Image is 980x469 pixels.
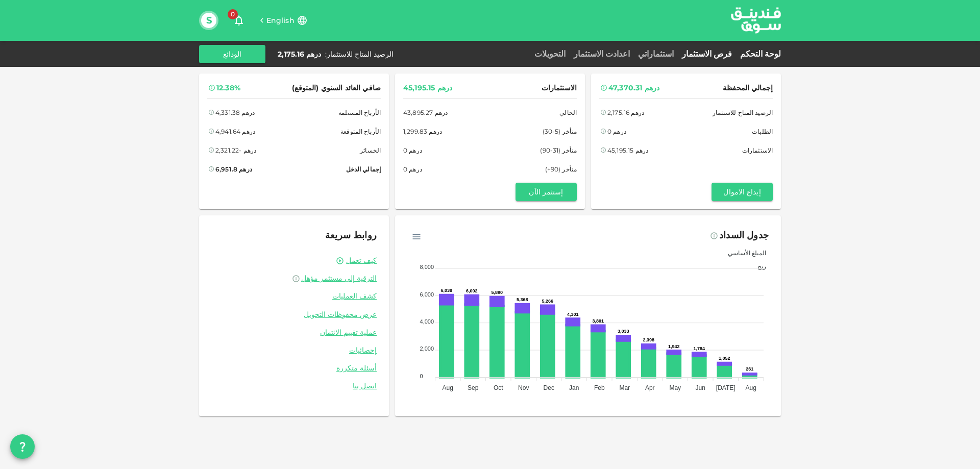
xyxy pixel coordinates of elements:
tspan: Sep [468,384,479,391]
tspan: Mar [619,384,630,391]
a: أسئلة متكررة [211,363,377,373]
span: الطلبات [752,126,773,137]
tspan: Dec [544,384,554,391]
tspan: Aug [746,384,756,391]
tspan: Aug [443,384,453,391]
tspan: Jun [696,384,705,391]
tspan: [DATE] [716,384,736,391]
div: جدول السداد [719,228,769,244]
span: الأرباح المستلمة [338,107,381,118]
button: 0 [229,10,249,31]
button: S [201,13,216,28]
div: درهم 45,195.15 [607,145,648,156]
div: درهم 2,175.16 [607,107,644,118]
tspan: Oct [494,384,503,391]
span: متأخر (90+) [545,164,577,175]
a: إحصائيات [211,345,377,355]
tspan: 6,000 [420,291,434,298]
span: الأرباح المتوقعة [340,126,381,137]
span: متأخر (5-30) [543,126,577,137]
span: الرصيد المتاح للاستثمار [713,107,773,118]
span: ربح [750,262,766,270]
span: الخسائر [360,145,381,156]
tspan: 0 [420,373,423,379]
div: درهم 4,331.38 [215,107,255,118]
div: درهم 4,941.64 [215,126,255,137]
span: 0 [228,9,238,19]
tspan: 8,000 [420,264,434,270]
div: درهم 0 [607,126,626,137]
button: إستثمر الآن [516,183,577,201]
span: المبلغ الأساسي [720,249,766,257]
button: question [10,434,35,459]
a: عملية تقييم الائتمان [211,328,377,337]
tspan: Jan [569,384,579,391]
a: اتصل بنا [211,381,377,391]
div: الرصيد المتاح للاستثمار : [325,49,394,59]
a: logo [731,1,781,40]
div: درهم 43,895.27 [403,107,448,118]
a: فرص الاستثمار [678,49,736,59]
div: درهم 0 [403,164,422,175]
a: عرض محفوظات التحويل [211,310,377,319]
span: صافي العائد السنوي (المتوقع) [292,82,381,94]
span: الاستثمارات [742,145,773,156]
span: الترقية إلى مستثمر مؤهل [301,274,377,283]
div: درهم 6,951.8 [215,164,252,175]
div: درهم -2,321.22 [215,145,256,156]
span: English [266,16,295,25]
div: درهم 47,370.31 [608,82,659,94]
img: logo [718,1,794,40]
a: لوحة التحكم [736,49,781,59]
a: استثماراتي [634,49,678,59]
a: الترقية إلى مستثمر مؤهل [211,274,377,283]
tspan: Nov [518,384,529,391]
span: روابط سريعة [325,230,377,241]
span: الاستثمارات [542,82,577,94]
span: إجمالي الدخل [346,164,381,175]
button: الودائع [199,45,265,63]
span: الحالي [559,107,577,118]
div: درهم 2,175.16 [278,49,321,59]
a: التحويلات [530,49,570,59]
a: كيف تعمل [346,256,377,265]
span: متأخر (31-90) [540,145,577,156]
a: كشف العمليات [211,291,377,301]
tspan: Feb [594,384,605,391]
button: إيداع الاموال [712,183,773,201]
tspan: May [669,384,681,391]
tspan: 4,000 [420,318,434,325]
div: درهم 0 [403,145,422,156]
a: اعدادت الاستثمار [570,49,634,59]
tspan: Apr [645,384,655,391]
div: 12.38% [216,82,240,94]
span: إجمالي المحفظة [723,82,773,94]
div: درهم 45,195.15 [403,82,452,94]
tspan: 2,000 [420,345,434,352]
div: درهم 1,299.83 [403,126,442,137]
